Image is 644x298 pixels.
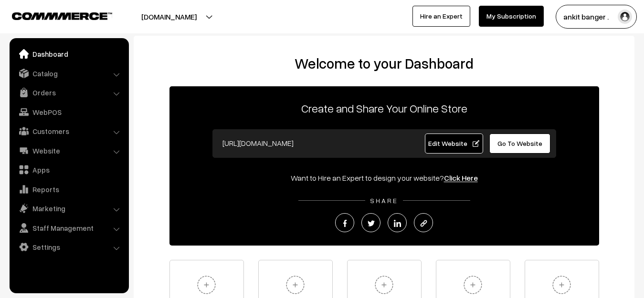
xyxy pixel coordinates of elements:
a: Customers [12,123,126,140]
button: [DOMAIN_NAME] [108,5,230,29]
a: Catalog [12,65,126,82]
a: Settings [12,238,126,256]
span: SHARE [365,196,403,205]
img: COMMMERCE [12,12,112,20]
button: ankit banger . [556,5,637,29]
img: plus.svg [371,272,397,298]
a: WebPOS [12,103,126,121]
a: Marketing [12,200,126,217]
a: Apps [12,161,126,178]
a: Edit Website [425,134,483,154]
a: Dashboard [12,45,126,62]
a: Click Here [444,173,478,183]
a: My Subscription [479,6,544,27]
img: plus.svg [193,272,220,298]
div: Want to Hire an Expert to design your website? [169,172,599,184]
a: Go To Website [489,134,551,154]
a: Reports [12,181,126,198]
img: plus.svg [549,272,575,298]
p: Create and Share Your Online Store [169,100,599,117]
img: plus.svg [282,272,308,298]
img: plus.svg [460,272,486,298]
a: Website [12,142,126,159]
a: Orders [12,84,126,101]
span: Edit Website [428,139,479,147]
a: Hire an Expert [412,6,470,27]
a: Staff Management [12,219,126,236]
a: COMMMERCE [12,10,95,21]
span: Go To Website [497,139,542,147]
img: user [618,10,632,24]
h2: Welcome to your Dashboard [143,55,625,72]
